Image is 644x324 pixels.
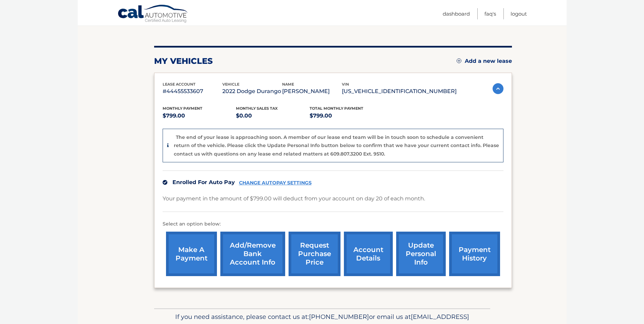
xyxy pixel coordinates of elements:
[117,4,189,24] a: Cal Automotive
[163,87,222,96] p: #44455533607
[222,82,239,87] span: vehicle
[236,111,310,121] p: $0.00
[493,83,503,94] img: accordion-active.svg
[309,313,369,321] span: [PHONE_NUMBER]
[282,87,342,96] p: [PERSON_NAME]
[154,56,213,66] h2: my vehicles
[163,180,167,185] img: check.svg
[443,8,470,19] a: Dashboard
[174,134,499,157] p: The end of your lease is approaching soon. A member of our lease end team will be in touch soon t...
[310,106,363,111] span: Total Monthly Payment
[344,232,393,276] a: account details
[484,8,496,19] a: FAQ's
[163,220,503,228] p: Select an option below:
[449,232,500,276] a: payment history
[172,179,235,185] span: Enrolled For Auto Pay
[166,232,217,276] a: make a payment
[163,106,202,111] span: Monthly Payment
[239,180,312,186] a: CHANGE AUTOPAY SETTINGS
[163,194,425,203] p: Your payment in the amount of $799.00 will deduct from your account on day 20 of each month.
[342,87,457,96] p: [US_VEHICLE_IDENTIFICATION_NUMBER]
[289,232,341,276] a: request purchase price
[222,87,282,96] p: 2022 Dodge Durango
[457,58,461,63] img: add.svg
[282,82,294,87] span: name
[342,82,349,87] span: vin
[457,58,512,65] a: Add a new lease
[236,106,278,111] span: Monthly sales Tax
[220,232,285,276] a: Add/Remove bank account info
[511,8,527,19] a: Logout
[163,82,196,87] span: lease account
[310,111,383,121] p: $799.00
[396,232,446,276] a: update personal info
[163,111,236,121] p: $799.00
